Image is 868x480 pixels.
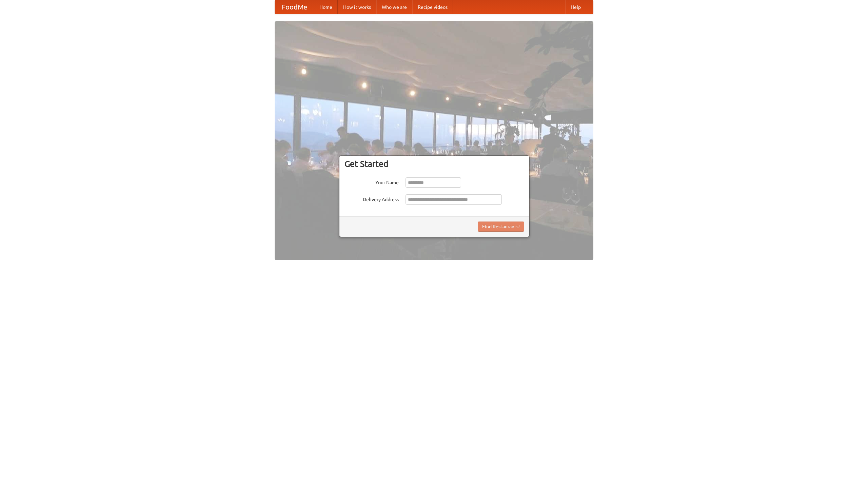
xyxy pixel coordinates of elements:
a: Home [314,0,338,14]
button: Find Restaurants! [478,222,524,232]
label: Your Name [344,177,399,186]
a: Help [565,0,586,14]
a: Recipe videos [412,0,453,14]
h3: Get Started [344,159,524,169]
a: FoodMe [275,0,314,14]
label: Delivery Address [344,194,399,203]
a: Who we are [376,0,412,14]
a: How it works [338,0,376,14]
